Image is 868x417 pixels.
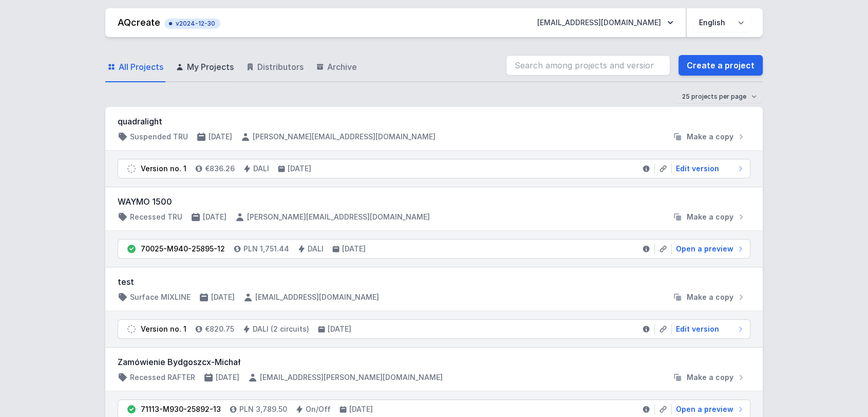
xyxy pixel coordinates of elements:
h3: test [118,276,750,288]
h4: DALI [308,244,324,254]
a: My Projects [174,52,236,82]
h4: PLN 1,751.44 [243,244,289,254]
a: Archive [314,52,359,82]
a: Open a preview [672,244,746,254]
span: Edit version [676,324,719,334]
span: All Projects [119,61,163,73]
a: Distributors [244,52,306,82]
span: Archive [327,61,357,73]
h4: On/Off [306,404,331,414]
div: Version no. 1 [141,164,186,174]
button: v2024-12-30 [164,16,220,29]
h4: [DATE] [288,164,311,174]
img: draft.svg [126,324,137,334]
h4: Surface MIXLINE [130,292,191,302]
h4: [EMAIL_ADDRESS][PERSON_NAME][DOMAIN_NAME] [260,372,443,383]
h4: [PERSON_NAME][EMAIL_ADDRESS][DOMAIN_NAME] [247,212,430,222]
h4: [EMAIL_ADDRESS][DOMAIN_NAME] [255,292,379,302]
h4: Recessed TRU [130,212,182,222]
span: Distributors [257,61,304,73]
a: All Projects [105,52,165,82]
span: Make a copy [687,292,733,302]
a: Edit version [672,164,746,174]
span: My Projects [187,61,234,73]
button: Make a copy [668,212,750,222]
img: draft.svg [126,164,137,174]
h4: Suspended TRU [130,132,188,142]
span: Open a preview [676,404,733,414]
h3: quadralight [118,115,750,128]
h4: €836.26 [205,164,235,174]
span: v2024-12-30 [169,20,215,28]
div: Version no. 1 [141,324,186,334]
h3: WAYMO 1500 [118,195,750,208]
a: AQcreate [118,17,160,28]
span: Make a copy [687,212,733,222]
span: Open a preview [676,244,733,254]
button: Make a copy [668,292,750,302]
h4: [DATE] [203,212,227,222]
a: Create a project [678,55,763,76]
h4: DALI (2 circuits) [253,324,309,334]
h4: €820.75 [205,324,234,334]
select: Choose language [693,13,750,32]
a: Open a preview [672,404,746,414]
span: Edit version [676,164,719,174]
input: Search among projects and versions... [506,55,670,76]
button: [EMAIL_ADDRESS][DOMAIN_NAME] [529,13,682,32]
h3: Zamówienie Bydgoszcx-Michał [118,356,750,368]
h4: Recessed RAFTER [130,372,195,383]
span: Make a copy [687,372,733,383]
h4: [DATE] [328,324,351,334]
h4: PLN 3,789.50 [239,404,287,414]
h4: DALI [253,164,269,174]
h4: [PERSON_NAME][EMAIL_ADDRESS][DOMAIN_NAME] [253,132,436,142]
h4: [DATE] [211,292,235,302]
a: Edit version [672,324,746,334]
div: 71113-M930-25892-13 [141,404,221,414]
button: Make a copy [668,132,750,142]
h4: [DATE] [209,132,232,142]
span: Make a copy [687,132,733,142]
h4: [DATE] [349,404,373,414]
h4: [DATE] [216,372,239,383]
h4: [DATE] [342,244,366,254]
button: Make a copy [668,372,750,383]
div: 70025-M940-25895-12 [141,244,225,254]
